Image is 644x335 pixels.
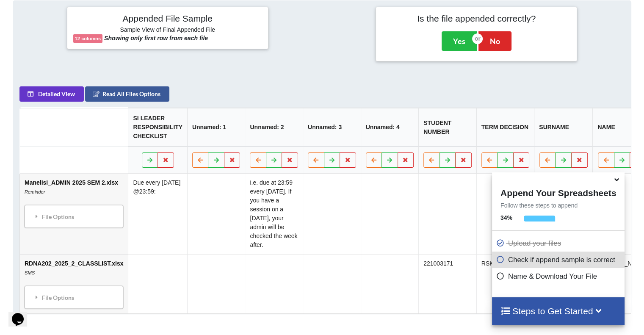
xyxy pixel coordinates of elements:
[418,254,476,313] td: 221003171
[476,108,534,147] th: TERM DECISION
[20,174,128,254] td: Manelisi_ADMIN 2025 SEM 2.xlsx
[245,174,303,254] td: i.e. due at 23:59 every [DATE]. If you have a session on a [DATE], your admin will be checked the...
[478,31,511,51] button: No
[75,36,101,41] b: 12 columns
[382,13,571,24] h4: Is the file appended correctly?
[128,174,187,254] td: Due every [DATE] @23:59:
[476,254,534,313] td: RSK2
[496,255,622,265] p: Check if append sample is correct
[500,306,616,316] h4: Steps to Get Started
[187,108,245,147] th: Unnamed: 1
[73,13,262,25] h4: Appended File Sample
[73,26,262,35] h6: Sample View of Final Appended File
[496,238,622,249] p: Upload your files
[27,288,121,306] div: File Options
[27,208,121,225] div: File Options
[496,271,622,282] p: Name & Download Your File
[442,31,477,51] button: Yes
[303,108,361,147] th: Unnamed: 3
[492,185,625,198] h4: Append Your Spreadsheets
[20,254,128,313] td: RDNA202_2025_2_CLASSLIST.xlsx
[418,108,476,147] th: STUDENT NUMBER
[500,214,512,221] b: 34 %
[25,270,35,275] i: SMS
[361,108,419,147] th: Unnamed: 4
[85,86,169,102] button: Read All Files Options
[534,108,592,147] th: SURNAME
[8,301,36,327] iframe: chat widget
[128,108,187,147] th: SI LEADER RESPONSIBILITY CHECKLIST
[245,108,303,147] th: Unnamed: 2
[104,35,208,42] b: Showing only first row from each file
[19,86,84,102] button: Detailed View
[25,189,45,194] i: Reminder
[492,201,625,210] p: Follow these steps to append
